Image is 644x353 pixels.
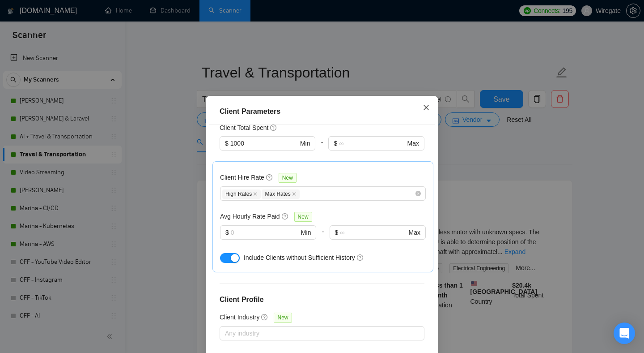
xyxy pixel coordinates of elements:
[282,213,289,220] span: question-circle
[262,189,299,199] span: Max Rates
[220,312,259,322] h5: Client Industry
[423,104,430,111] span: close
[414,96,438,120] button: Close
[301,228,311,237] span: Min
[270,124,277,131] span: question-circle
[220,211,280,221] h5: Avg Hourly Rate Paid
[230,138,298,148] input: 0
[274,313,292,323] span: New
[261,314,268,321] span: question-circle
[266,174,273,181] span: question-circle
[220,172,264,182] h5: Client Hire Rate
[279,173,297,183] span: New
[340,228,407,237] input: ∞
[415,191,421,196] span: close-circle
[253,192,258,196] span: close
[220,294,424,305] h4: Client Profile
[231,228,299,237] input: 0
[409,228,420,237] span: Max
[407,138,419,148] span: Max
[335,228,339,237] span: $
[220,123,268,133] h5: Client Total Spent
[334,138,337,148] span: $
[225,138,229,148] span: $
[244,254,355,261] span: Include Clients without Sufficient History
[300,138,310,148] span: Min
[339,138,405,148] input: ∞
[294,212,312,222] span: New
[220,106,424,117] div: Client Parameters
[222,189,261,199] span: High Rates
[292,192,297,196] span: close
[357,254,364,261] span: question-circle
[614,323,635,344] div: Open Intercom Messenger
[315,136,328,161] div: -
[316,225,329,250] div: -
[225,228,229,237] span: $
